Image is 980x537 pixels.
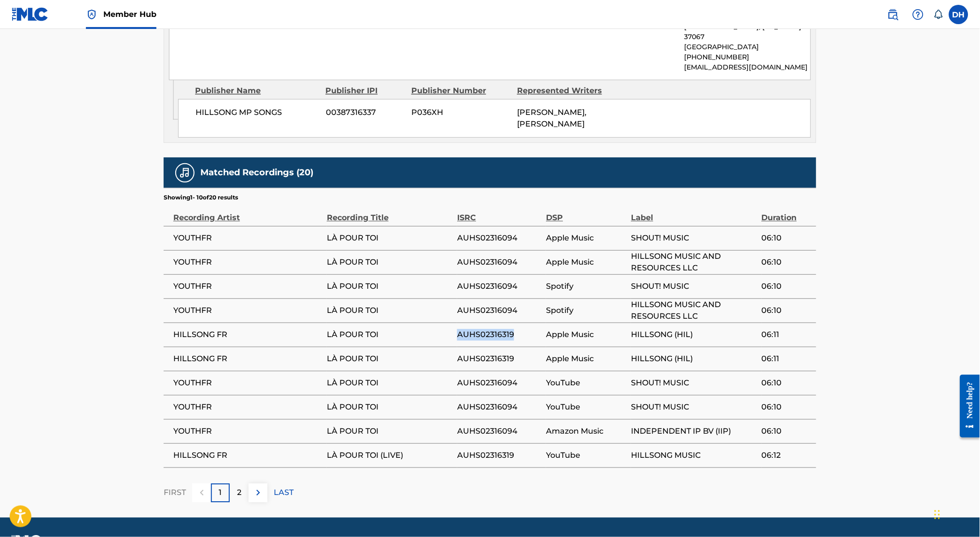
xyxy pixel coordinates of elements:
p: LAST [274,487,294,498]
span: LÀ POUR TOI [327,425,452,437]
span: LÀ POUR TOI [327,256,452,268]
span: 06:10 [762,281,812,292]
p: [EMAIL_ADDRESS][DOMAIN_NAME] [685,62,811,72]
span: YOUTHFR [173,377,322,389]
span: 06:10 [762,377,812,389]
span: SHOUT! MUSIC [631,232,756,244]
span: Spotify [546,281,626,292]
div: DSP [546,202,626,224]
p: Showing 1 - 10 of 20 results [164,193,238,202]
span: 06:10 [762,256,812,268]
span: 06:10 [762,425,812,437]
span: INDEPENDENT IP BV (IIP) [631,425,756,437]
div: Duration [762,202,812,224]
div: Recording Title [327,202,452,224]
span: Apple Music [546,256,626,268]
span: Amazon Music [546,425,626,437]
span: YOUTHFR [173,256,322,268]
h5: Matched Recordings (20) [200,167,313,178]
p: [PHONE_NUMBER] [685,52,811,62]
span: 06:10 [762,401,812,413]
img: MLC Logo [12,7,49,21]
div: Recording Artist [173,202,322,224]
div: ISRC [457,202,541,224]
span: YouTube [546,377,626,389]
p: 1 [219,487,222,498]
span: AUHS02316094 [457,281,541,292]
img: search [887,9,899,20]
span: AUHS02316319 [457,450,541,461]
span: SHOUT! MUSIC [631,281,756,292]
span: LÀ POUR TOI [327,353,452,365]
div: Label [631,202,756,224]
span: HILLSONG MUSIC AND RESOURCES LLC [631,251,756,274]
span: 06:10 [762,305,812,316]
span: LÀ POUR TOI [327,329,452,340]
span: AUHS02316094 [457,425,541,437]
span: HILLSONG FR [173,450,322,461]
span: YOUTHFR [173,281,322,292]
span: AUHS02316094 [457,305,541,316]
img: help [912,9,924,20]
span: HILLSONG (HIL) [631,329,756,340]
span: YOUTHFR [173,401,322,413]
img: Matched Recordings [179,167,191,179]
span: AUHS02316094 [457,377,541,389]
p: [GEOGRAPHIC_DATA], [US_STATE] 37067 [685,22,811,42]
span: LÀ POUR TOI [327,305,452,316]
img: right [252,487,264,498]
span: LÀ POUR TOI [327,401,452,413]
span: 06:12 [762,450,812,461]
span: [PERSON_NAME], [PERSON_NAME] [517,108,587,128]
div: Publisher IPI [325,85,404,97]
span: YouTube [546,401,626,413]
div: User Menu [949,5,968,24]
span: 06:10 [762,232,812,244]
span: Member Hub [103,9,156,20]
span: Apple Music [546,329,626,340]
img: Top Rightsholder [86,9,98,20]
div: Publisher Name [195,85,318,97]
span: Spotify [546,305,626,316]
iframe: Chat Widget [932,491,980,537]
span: YOUTHFR [173,305,322,316]
span: 06:11 [762,329,812,340]
span: LÀ POUR TOI (LIVE) [327,450,452,461]
span: HILLSONG (HIL) [631,353,756,365]
div: Publisher Number [411,85,510,97]
span: AUHS02316094 [457,232,541,244]
span: LÀ POUR TOI [327,281,452,292]
span: SHOUT! MUSIC [631,377,756,389]
div: Drag [935,500,940,529]
span: AUHS02316094 [457,401,541,413]
span: YOUTHFR [173,232,322,244]
span: HILLSONG FR [173,353,322,365]
span: Apple Music [546,353,626,365]
iframe: Resource Center [953,367,980,445]
p: FIRST [164,487,186,498]
span: LÀ POUR TOI [327,377,452,389]
span: LÀ POUR TOI [327,232,452,244]
span: HILLSONG FR [173,329,322,340]
p: 2 [237,487,241,498]
span: HILLSONG MUSIC AND RESOURCES LLC [631,299,756,322]
span: AUHS02316319 [457,353,541,365]
span: YouTube [546,450,626,461]
span: HILLSONG MP SONGS [196,107,319,118]
span: 06:11 [762,353,812,365]
span: AUHS02316319 [457,329,541,340]
span: 00387316337 [326,107,404,118]
a: Public Search [883,5,903,24]
div: Help [909,5,928,24]
span: P036XH [411,107,510,118]
span: Apple Music [546,232,626,244]
div: Notifications [934,10,943,19]
span: AUHS02316094 [457,256,541,268]
div: Represented Writers [517,85,616,97]
span: HILLSONG MUSIC [631,450,756,461]
span: SHOUT! MUSIC [631,401,756,413]
span: YOUTHFR [173,425,322,437]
